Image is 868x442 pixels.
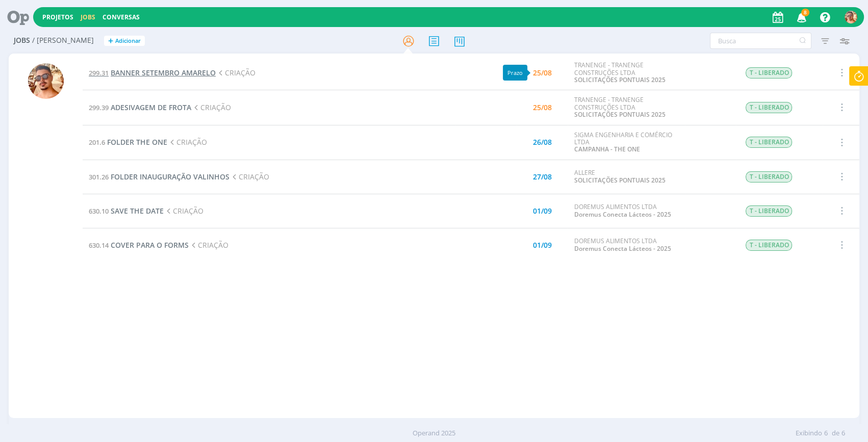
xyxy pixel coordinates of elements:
[574,75,665,84] a: SOLICITAÇÕES PONTUAIS 2025
[533,104,552,111] div: 25/08
[533,139,552,146] div: 26/08
[746,67,792,79] span: T - LIBERADO
[89,172,229,181] a: 301.26FOLDER INAUGURAÇÃO VALINHOS
[845,11,857,23] img: V
[103,13,140,21] a: Conversas
[746,240,792,251] span: T - LIBERADO
[108,36,113,46] span: +
[111,240,189,250] span: COVER PARA O FORMS
[746,102,792,113] span: T - LIBERADO
[574,145,640,153] a: CAMPANHA - THE ONE
[229,172,269,181] span: CRIAÇÃO
[574,110,665,119] a: SOLICITAÇÕES PONTUAIS 2025
[104,36,145,46] button: +Adicionar
[167,137,207,147] span: CRIAÇÃO
[710,33,811,49] input: Busca
[824,428,828,438] span: 6
[164,206,203,216] span: CRIAÇÃO
[89,68,109,77] span: 299.31
[832,428,839,438] span: de
[574,96,679,118] div: TRANENGE - TRANENGE CONSTRUÇÕES LTDA
[191,102,231,112] span: CRIAÇÃO
[574,210,671,219] a: Doremus Conecta Lácteos - 2025
[89,240,189,250] a: 630.14COVER PARA O FORMS
[42,13,73,21] a: Projetos
[111,206,164,216] span: SAVE THE DATE
[189,240,228,250] span: CRIAÇÃO
[746,171,792,183] span: T - LIBERADO
[746,205,792,217] span: T - LIBERADO
[801,9,809,16] span: 8
[89,137,167,147] a: 201.6FOLDER THE ONE
[28,63,64,99] img: V
[574,132,679,153] div: SIGMA ENGENHARIA E COMÉRCIO LTDA
[533,173,552,180] div: 27/08
[111,102,191,112] span: ADESIVAGEM DE FROTA
[78,13,98,21] button: Jobs
[574,238,679,252] div: DOREMUS ALIMENTOS LTDA
[574,169,679,184] div: ALLERE
[841,428,845,438] span: 6
[533,242,552,249] div: 01/09
[111,172,229,181] span: FOLDER INAUGURAÇÃO VALINHOS
[115,38,141,44] span: Adicionar
[746,137,792,148] span: T - LIBERADO
[89,102,191,112] a: 299.39ADESIVAGEM DE FROTA
[32,36,94,45] span: / [PERSON_NAME]
[796,428,822,438] span: Exibindo
[533,69,552,76] div: 25/08
[574,176,665,185] a: SOLICITAÇÕES PONTUAIS 2025
[89,103,109,112] span: 299.39
[216,68,256,77] span: CRIAÇÃO
[89,172,109,181] span: 301.26
[107,137,167,147] span: FOLDER THE ONE
[99,13,143,21] button: Conversas
[503,65,527,81] div: Prazo
[844,8,858,26] button: V
[89,138,105,147] span: 201.6
[574,203,679,218] div: DOREMUS ALIMENTOS LTDA
[89,206,109,216] span: 630.10
[111,68,216,77] span: BANNER SETEMBRO AMARELO
[790,8,811,27] button: 8
[39,13,76,21] button: Projetos
[89,241,109,250] span: 630.14
[14,36,30,45] span: Jobs
[533,207,552,215] div: 01/09
[81,13,95,21] a: Jobs
[89,68,216,77] a: 299.31BANNER SETEMBRO AMARELO
[574,62,679,84] div: TRANENGE - TRANENGE CONSTRUÇÕES LTDA
[89,206,164,216] a: 630.10SAVE THE DATE
[574,244,671,253] a: Doremus Conecta Lácteos - 2025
